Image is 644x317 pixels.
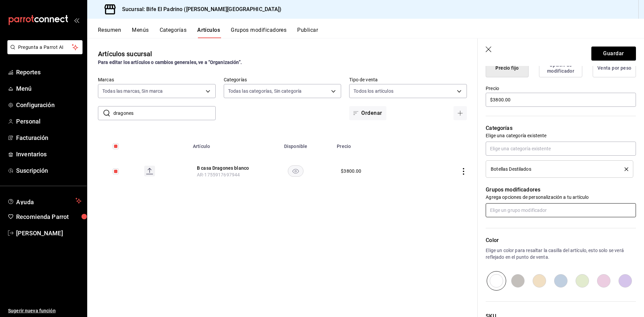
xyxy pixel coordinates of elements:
[5,49,83,56] a: Pregunta a Parrot AI
[16,100,82,109] span: Configuración
[231,27,286,38] button: Grupos modificadores
[486,247,636,260] p: Elige un color para resaltar la casilla del artículo, esto solo se verá reflejado en el punto de ...
[98,27,644,38] div: navigation tabs
[539,59,582,77] button: Opción de modificador
[16,229,82,238] span: [PERSON_NAME]
[16,212,82,221] span: Recomienda Parrot
[341,168,361,174] div: $ 3800.00
[7,40,83,54] button: Pregunta a Parrot AI
[74,17,79,23] button: open_drawer_menu
[288,165,304,177] button: availability-product
[132,27,149,38] button: Menús
[486,186,636,194] p: Grupos modificadores
[591,47,636,61] button: Guardar
[620,167,628,171] button: delete
[98,77,216,82] label: Marcas
[349,106,386,120] button: Ordenar
[259,134,333,155] th: Disponible
[486,93,636,107] input: $0.00
[354,88,393,94] span: Todos los artículos
[197,27,220,38] button: Artículos
[228,88,302,94] span: Todas las categorías, Sin categoría
[189,134,259,155] th: Artículo
[8,307,82,314] span: Sugerir nueva función
[18,44,72,51] span: Pregunta a Parrot AI
[98,60,242,65] strong: Para editar los artículos o cambios generales, ve a “Organización”.
[491,167,531,171] span: Botellas Destilados
[486,236,636,244] p: Color
[102,88,163,94] span: Todas las marcas, Sin marca
[486,194,636,201] p: Agrega opciones de personalización a tu artículo
[197,165,251,171] button: edit-product-location
[16,68,82,77] span: Reportes
[333,134,418,155] th: Precio
[460,168,467,175] button: actions
[117,5,282,13] h3: Sucursal: Bife El Padrino ([PERSON_NAME][GEOGRAPHIC_DATA])
[224,77,341,82] label: Categorías
[16,133,82,142] span: Facturación
[98,27,121,38] button: Resumen
[297,27,318,38] button: Publicar
[16,166,82,175] span: Suscripción
[16,197,73,205] span: Ayuda
[113,106,216,120] input: Buscar artículo
[197,172,240,177] span: AR-1755917697944
[486,203,636,217] input: Elige un grupo modificador
[593,59,636,77] button: Venta por peso
[349,77,467,82] label: Tipo de venta
[160,27,187,38] button: Categorías
[16,117,82,126] span: Personal
[16,150,82,159] span: Inventarios
[486,142,636,156] input: Elige una categoría existente
[98,49,152,59] div: Artículos sucursal
[486,124,636,132] p: Categorías
[486,59,529,77] button: Precio fijo
[486,86,636,91] label: Precio
[486,132,636,139] p: Elige una categoría existente
[16,84,82,93] span: Menú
